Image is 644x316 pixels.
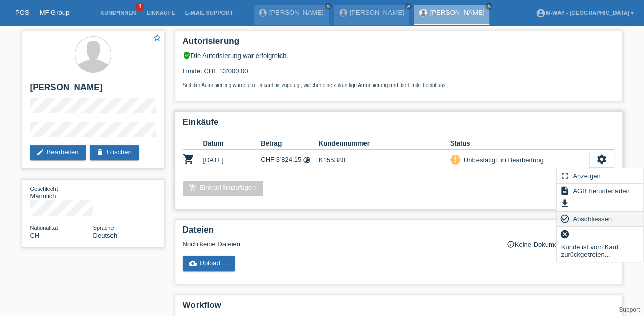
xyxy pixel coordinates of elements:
[183,117,614,132] h2: Einkäufe
[303,156,311,164] i: Fixe Raten (24 Raten)
[183,256,235,271] a: cloud_uploadUpload ...
[183,60,614,88] div: Limite: CHF 13'000.00
[571,185,631,197] span: AGB herunterladen
[261,137,319,150] th: Betrag
[183,300,614,315] h2: Workflow
[183,51,191,60] i: verified_user
[405,3,412,10] a: close
[93,232,118,239] span: Deutsch
[619,306,640,313] a: Support
[183,181,263,196] a: add_shopping_cartEinkauf hinzufügen
[183,36,614,51] h2: Autorisierung
[596,154,607,165] i: settings
[507,240,515,248] i: info_outline
[461,155,544,165] div: Unbestätigt, in Bearbeitung
[183,51,614,60] div: Die Autorisierung war erfolgreich.
[350,9,404,16] a: [PERSON_NAME]
[536,8,546,18] i: account_circle
[406,4,411,9] i: close
[183,153,195,165] i: POSP00026869
[15,9,69,16] a: POS — MF Group
[180,10,238,16] a: E-Mail Support
[559,186,570,196] i: description
[153,33,162,44] a: star_border
[559,198,570,209] i: get_app
[90,145,138,160] a: deleteLöschen
[319,150,450,170] td: K155380
[203,150,261,170] td: [DATE]
[189,259,197,267] i: cloud_upload
[507,240,614,248] div: Keine Dokumente notwendig
[30,225,58,231] span: Nationalität
[189,184,197,192] i: add_shopping_cart
[269,9,324,16] a: [PERSON_NAME]
[30,232,40,239] span: Schweiz
[141,10,180,16] a: Einkäufe
[36,148,44,156] i: edit
[325,3,332,10] a: close
[153,33,162,42] i: star_border
[183,240,494,248] div: Noch keine Dateien
[96,148,104,156] i: delete
[571,169,602,182] span: Anzeigen
[95,10,141,16] a: Kund*innen
[93,225,114,231] span: Sprache
[30,145,86,160] a: editBearbeiten
[30,185,93,200] div: Männlich
[183,225,614,240] h2: Dateien
[261,150,319,170] td: CHF 3'824.15
[30,82,156,98] h2: [PERSON_NAME]
[450,137,589,150] th: Status
[530,10,639,16] a: account_circlem-way - [GEOGRAPHIC_DATA] ▾
[183,82,614,88] p: Seit der Autorisierung wurde ein Einkauf hinzugefügt, welcher eine zukünftige Autorisierung und d...
[485,3,492,10] a: close
[430,9,484,16] a: [PERSON_NAME]
[30,186,58,192] span: Geschlecht
[452,156,459,163] i: priority_high
[203,137,261,150] th: Datum
[319,137,450,150] th: Kundennummer
[486,4,491,9] i: close
[326,4,331,9] i: close
[559,170,570,181] i: fullscreen
[136,3,144,11] span: 1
